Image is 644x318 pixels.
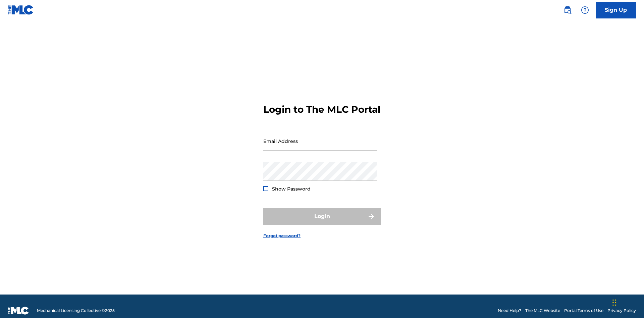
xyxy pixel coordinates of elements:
[578,3,592,17] div: Help
[263,233,301,239] a: Forgot password?
[561,3,574,17] a: Public Search
[581,6,589,14] img: help
[263,104,380,115] h3: Login to The MLC Portal
[272,186,311,192] span: Show Password
[498,308,521,314] a: Need Help?
[8,307,29,315] img: logo
[612,293,616,313] div: Drag
[607,308,636,314] a: Privacy Policy
[596,2,636,18] a: Sign Up
[564,308,603,314] a: Portal Terms of Use
[563,6,572,14] img: search
[525,308,560,314] a: The MLC Website
[8,5,34,15] img: MLC Logo
[37,308,115,314] span: Mechanical Licensing Collective © 2025
[610,286,644,318] iframe: Chat Widget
